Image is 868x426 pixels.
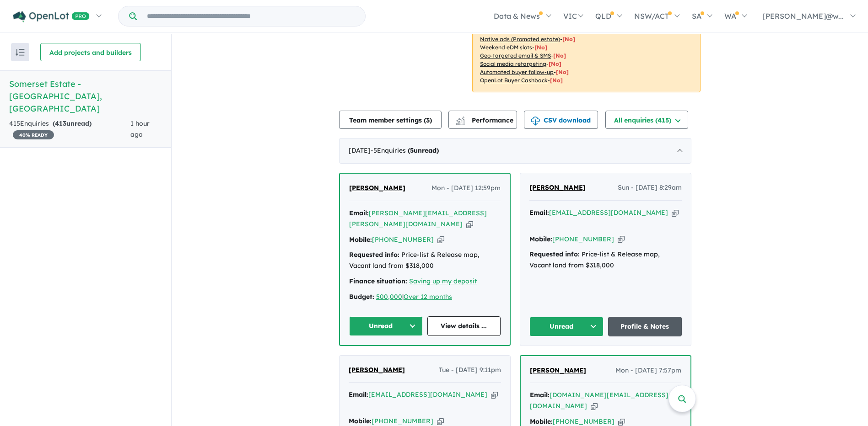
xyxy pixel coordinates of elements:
[372,235,434,244] a: [PHONE_NUMBER]
[448,111,517,129] button: Performance
[456,117,464,122] img: line-chart.svg
[552,235,614,243] a: [PHONE_NUMBER]
[349,209,487,228] a: [PERSON_NAME][EMAIL_ADDRESS][PERSON_NAME][DOMAIN_NAME]
[349,209,369,217] strong: Email:
[556,69,569,75] span: [No]
[618,234,625,244] button: Copy
[371,146,439,154] span: - 5 Enquir ies
[437,235,444,245] button: Copy
[410,146,414,154] span: 5
[530,366,586,374] span: [PERSON_NAME]
[524,111,598,129] button: CSV download
[591,401,598,411] button: Copy
[349,184,405,192] span: [PERSON_NAME]
[376,293,402,301] a: 500,000
[529,317,604,336] button: Unread
[529,249,682,271] div: Price-list & Release map, Vacant land from $318,000
[404,293,452,301] a: Over 12 months
[13,130,54,139] span: 40 % READY
[368,390,487,399] a: [EMAIL_ADDRESS][DOMAIN_NAME]
[431,183,501,194] span: Mon - [DATE] 12:59pm
[16,49,25,56] img: sort.svg
[439,365,501,376] span: Tue - [DATE] 9:11pm
[480,77,548,84] u: OpenLot Buyer Cashback
[605,111,688,129] button: All enquiries (415)
[349,390,368,399] strong: Email:
[349,417,372,425] strong: Mobile:
[349,366,405,374] span: [PERSON_NAME]
[553,417,615,426] a: [PHONE_NUMBER]
[615,365,681,376] span: Mon - [DATE] 7:57pm
[549,60,561,67] span: [No]
[529,250,580,258] strong: Requested info:
[409,277,477,285] a: Saving up my deposit
[549,208,668,217] a: [EMAIL_ADDRESS][DOMAIN_NAME]
[529,235,552,243] strong: Mobile:
[339,138,691,164] div: [DATE]
[349,293,374,301] strong: Budget:
[618,182,682,193] span: Sun - [DATE] 8:29am
[408,146,439,154] strong: ( unread)
[349,292,501,303] div: |
[530,391,669,410] a: [DOMAIN_NAME][EMAIL_ADDRESS][DOMAIN_NAME]
[550,77,563,84] span: [No]
[534,44,547,51] span: [No]
[480,60,546,67] u: Social media retargeting
[349,250,501,272] div: Price-list & Release map, Vacant land from $318,000
[763,11,844,21] span: [PERSON_NAME]@w...
[349,235,372,244] strong: Mobile:
[466,219,473,229] button: Copy
[530,417,553,426] strong: Mobile:
[55,119,66,128] span: 413
[349,277,407,285] strong: Finance situation:
[349,316,423,336] button: Unread
[9,118,130,140] div: 415 Enquir ies
[349,183,405,194] a: [PERSON_NAME]
[130,119,150,138] span: 1 hour ago
[530,391,550,399] strong: Email:
[53,119,92,128] strong: ( unread)
[480,69,554,75] u: Automated buyer follow-up
[531,117,540,126] img: download icon
[437,416,444,426] button: Copy
[427,316,501,336] a: View details ...
[339,111,442,129] button: Team member settings (3)
[672,208,679,218] button: Copy
[530,365,586,376] a: [PERSON_NAME]
[562,36,575,43] span: [No]
[372,417,433,425] a: [PHONE_NUMBER]
[426,116,430,124] span: 3
[491,390,498,399] button: Copy
[480,52,551,59] u: Geo-targeted email & SMS
[13,11,90,22] img: Openlot PRO Logo White
[456,119,465,125] img: bar-chart.svg
[349,365,405,376] a: [PERSON_NAME]
[480,44,532,51] u: Weekend eDM slots
[608,317,682,336] a: Profile & Notes
[9,78,162,115] h5: Somerset Estate - [GEOGRAPHIC_DATA] , [GEOGRAPHIC_DATA]
[40,43,141,61] button: Add projects and builders
[529,183,586,192] span: [PERSON_NAME]
[349,250,399,259] strong: Requested info:
[529,182,586,193] a: [PERSON_NAME]
[529,208,549,217] strong: Email:
[139,6,363,26] input: Try estate name, suburb, builder or developer
[457,116,513,124] span: Performance
[553,52,566,59] span: [No]
[480,36,560,43] u: Native ads (Promoted estate)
